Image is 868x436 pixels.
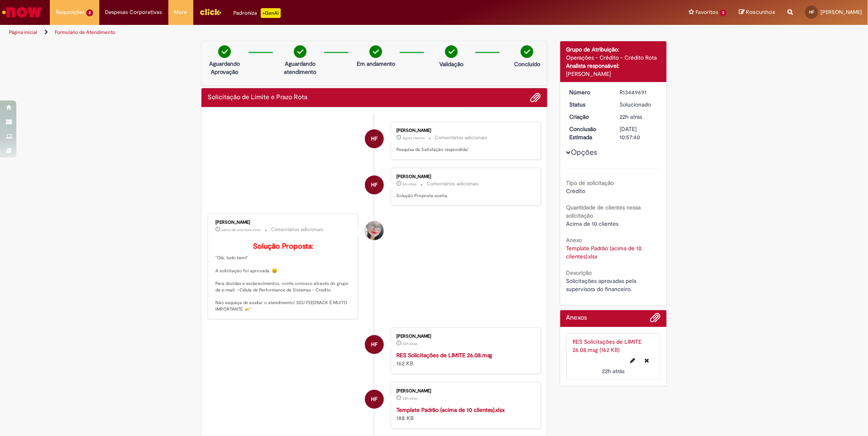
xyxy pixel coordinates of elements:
[514,60,540,68] p: Concluído
[403,182,416,187] span: 5m atrás
[445,45,458,58] img: check-circle-green.png
[403,396,418,401] time: 26/08/2025 16:48:52
[403,182,416,187] time: 27/08/2025 14:26:28
[403,341,418,346] span: 22h atrás
[566,70,661,78] div: [PERSON_NAME]
[620,113,642,120] time: 26/08/2025 16:49:15
[620,113,642,120] span: 22h atrás
[253,242,313,251] b: Solução Proposta:
[365,335,384,354] div: Helena Reis Felippe
[221,227,261,232] span: cerca de uma hora atrás
[371,175,378,195] span: HF
[439,60,463,68] p: Validação
[234,8,281,18] div: Padroniza
[371,129,378,149] span: HF
[365,176,384,194] div: Helena Reis Felippe
[650,312,660,327] button: Adicionar anexos
[55,29,115,36] a: Formulário de Atendimento
[566,314,587,322] h2: Anexos
[566,204,641,219] b: Quantidade de clientes nessa solicitação
[573,338,642,354] a: RES Solicitações de LIMITE 26.08.msg (162 KB)
[403,396,418,401] span: 22h atrás
[396,389,532,394] div: [PERSON_NAME]
[221,227,261,232] time: 27/08/2025 13:18:13
[403,136,425,140] time: 27/08/2025 14:31:03
[199,6,221,18] img: click_logo_yellow_360x200.png
[371,335,378,354] span: HF
[215,242,351,312] p: "Olá, tudo bem? A solicitação foi aprovada. 😀 Para dúvidas e esclarecimentos, conte conosco atrav...
[280,60,320,76] p: Aguardando atendimento
[521,45,533,58] img: check-circle-green.png
[720,9,727,16] span: 3
[566,220,619,227] span: Acima de 10 clientes
[86,9,93,16] span: 2
[1,4,43,20] img: ServiceNow
[9,29,37,36] a: Página inicial
[564,125,614,141] dt: Conclusão Estimada
[602,367,624,375] span: 22h atrás
[365,221,384,240] div: Franciele Fernanda Melo dos Santos
[396,351,492,359] a: RES Solicitações de LIMITE 26.08.msg
[6,25,573,40] ul: Trilhas de página
[396,351,532,367] div: 162 KB
[566,53,661,62] div: Operações - Crédito - Crédito Rota
[396,334,532,339] div: [PERSON_NAME]
[620,88,658,96] div: R13449691
[396,406,505,414] a: Template Padrão (acima de 10 clientes).xlsx
[105,8,162,16] span: Despesas Corporativas
[809,9,814,15] span: HF
[56,8,85,16] span: Requisições
[620,125,658,141] div: [DATE] 10:57:40
[427,180,479,187] small: Comentários adicionais
[620,100,658,109] div: Solucionado
[396,147,532,153] p: Pesquisa de Satisfação respondida!
[215,220,351,225] div: [PERSON_NAME]
[218,45,231,58] img: check-circle-green.png
[371,389,378,409] span: HF
[403,136,425,140] span: Agora mesmo
[396,174,532,179] div: [PERSON_NAME]
[174,8,187,16] span: More
[294,45,306,58] img: check-circle-green.png
[365,390,384,409] div: Helena Reis Felippe
[396,193,532,199] p: Solução Proposta aceita.
[357,60,395,68] p: Em andamento
[564,113,614,121] dt: Criação
[620,113,658,121] div: 26/08/2025 16:49:15
[625,354,640,367] button: Editar nome de arquivo RES Solicitações de LIMITE 26.08.msg
[396,128,532,133] div: [PERSON_NAME]
[566,187,586,195] span: Crédito
[696,8,718,16] span: Favoritos
[821,9,862,16] span: [PERSON_NAME]
[365,129,384,148] div: Helena Reis Felippe
[602,367,624,375] time: 26/08/2025 16:48:59
[566,277,638,293] span: Solicitações aprovadas pela supervisora do financeiro.
[208,94,307,101] h2: Solicitação de Limite e Prazo Rota Histórico de tíquete
[566,236,582,244] b: Anexo
[739,9,775,16] a: Rascunhos
[566,179,614,187] b: Tipo de solicitação
[566,45,661,53] div: Grupo de Atribuição:
[396,406,532,422] div: 188 KB
[530,92,541,103] button: Adicionar anexos
[261,8,281,18] p: +GenAi
[369,45,382,58] img: check-circle-green.png
[435,134,487,141] small: Comentários adicionais
[566,62,661,70] div: Analista responsável:
[205,60,244,76] p: Aguardando Aprovação
[640,354,654,367] button: Excluir RES Solicitações de LIMITE 26.08.msg
[271,226,323,233] small: Comentários adicionais
[746,8,775,16] span: Rascunhos
[564,100,614,109] dt: Status
[566,245,644,260] a: Download de Template Padrão (acima de 10 clientes).xlsx
[566,269,592,276] b: Descrição
[403,341,418,346] time: 26/08/2025 16:48:59
[564,88,614,96] dt: Número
